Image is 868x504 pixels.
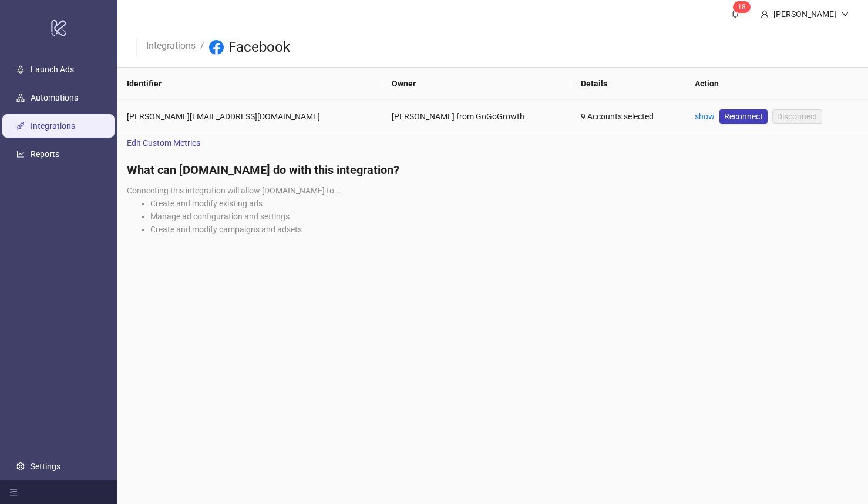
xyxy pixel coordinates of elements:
[127,162,859,178] h4: What can [DOMAIN_NAME] do with this integration?
[150,223,859,236] li: Create and modify campaigns and adsets
[719,109,768,124] a: Reconnect
[581,110,677,123] div: 9 Accounts selected
[392,110,562,123] div: [PERSON_NAME] from GoGoGrowth
[731,9,739,18] span: bell
[769,8,841,21] div: [PERSON_NAME]
[31,65,74,75] a: Launch Ads
[127,110,373,123] div: [PERSON_NAME][EMAIL_ADDRESS][DOMAIN_NAME]
[841,10,849,18] span: down
[738,3,742,11] span: 1
[127,136,200,149] span: Edit Custom Metrics
[150,210,859,223] li: Manage ad configuration and settings
[200,38,204,57] li: /
[31,94,78,103] a: Automations
[127,186,341,195] span: Connecting this integration will allow [DOMAIN_NAME] to...
[382,68,571,100] th: Owner
[733,1,751,13] sup: 18
[150,197,859,210] li: Create and modify existing ads
[228,38,290,57] h3: Facebook
[31,462,60,471] a: Settings
[9,488,18,496] span: menu-fold
[685,68,868,100] th: Action
[695,112,715,121] a: show
[761,10,769,18] span: user
[31,122,75,131] a: Integrations
[31,150,59,159] a: Reports
[571,68,686,100] th: Details
[742,3,746,11] span: 8
[772,109,822,124] button: Disconnect
[117,68,382,100] th: Identifier
[144,38,198,51] a: Integrations
[117,133,210,152] a: Edit Custom Metrics
[724,110,763,123] span: Reconnect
